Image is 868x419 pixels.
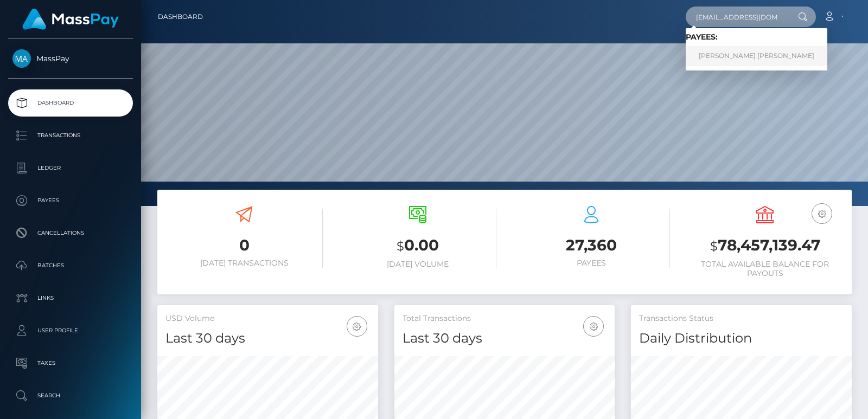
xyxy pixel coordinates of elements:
h4: Last 30 days [403,329,607,348]
h4: Daily Distribution [639,329,844,348]
a: [PERSON_NAME] [PERSON_NAME] [686,46,827,66]
h3: 0.00 [339,235,496,257]
a: Ledger [8,154,133,182]
h6: Total Available Balance for Payouts [686,260,844,278]
p: Cancellations [12,225,129,241]
p: User Profile [12,323,129,339]
a: Search [8,382,133,409]
p: Links [12,290,129,306]
small: $ [710,238,718,254]
h4: Last 30 days [165,329,370,348]
a: Dashboard [8,89,133,117]
a: Links [8,285,133,312]
h5: Transactions Status [639,313,844,324]
p: Dashboard [12,95,129,111]
a: User Profile [8,317,133,344]
a: Dashboard [158,5,203,28]
p: Taxes [12,355,129,371]
p: Ledger [12,160,129,176]
p: Payees [12,192,129,209]
small: $ [397,238,404,254]
h3: 0 [165,235,323,256]
img: MassPay Logo [22,9,119,30]
p: Transactions [12,127,129,144]
span: MassPay [8,54,133,63]
a: Batches [8,252,133,279]
h6: Payees [513,259,670,268]
p: Search [12,388,129,404]
a: Taxes [8,350,133,377]
h6: Payees: [686,33,827,42]
h6: [DATE] Volume [339,260,496,269]
a: Payees [8,187,133,214]
input: Search... [686,7,788,27]
h3: 78,457,139.47 [686,235,844,257]
a: Transactions [8,122,133,149]
h6: [DATE] Transactions [165,259,323,268]
h5: USD Volume [165,313,370,324]
img: MassPay [12,49,31,68]
a: Cancellations [8,220,133,247]
h5: Total Transactions [403,313,607,324]
h3: 27,360 [513,235,670,256]
p: Batches [12,257,129,274]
